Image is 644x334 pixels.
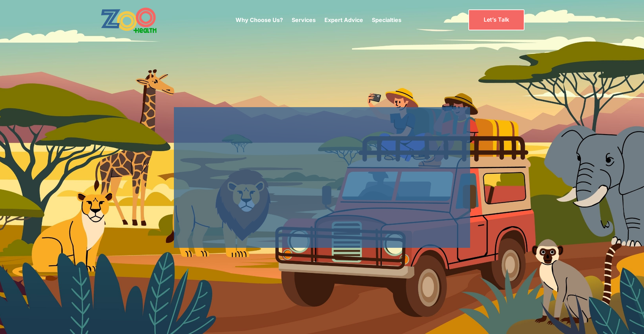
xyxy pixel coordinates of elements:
a: Why Choose Us? [236,16,283,23]
p: Services [292,16,316,24]
a: Expert Advice [324,16,363,23]
div: Specialties [372,5,401,35]
div: Services [292,5,316,35]
a: Specialties [372,16,401,23]
a: home [101,7,176,33]
a: Let’s Talk [468,9,524,30]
